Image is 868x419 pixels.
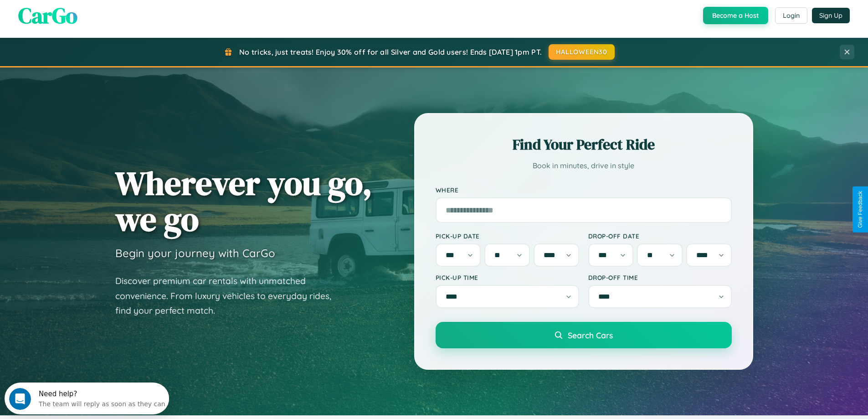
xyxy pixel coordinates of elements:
[115,165,372,237] h1: Wherever you go, we go
[568,330,613,340] span: Search Cars
[436,274,579,281] label: Pick-up Time
[4,4,169,29] div: Open Intercom Messenger
[18,0,77,31] span: CarGo
[436,232,579,240] label: Pick-up Date
[436,186,732,194] label: Where
[9,388,31,410] iframe: Intercom live chat
[436,322,732,348] button: Search Cars
[775,7,807,24] button: Login
[436,159,732,172] p: Book in minutes, drive in style
[34,8,161,15] div: Need help?
[5,383,169,414] iframe: Intercom live chat discovery launcher
[115,274,343,318] p: Discover premium car rentals with unmatched convenience. From luxury vehicles to everyday rides, ...
[588,232,732,240] label: Drop-off Date
[857,191,863,228] div: Give Feedback
[812,8,850,23] button: Sign Up
[549,44,615,60] button: HALLOWEEN30
[34,15,161,25] div: The team will reply as soon as they can
[115,246,275,260] h3: Begin your journey with CarGo
[436,134,732,155] h2: Find Your Perfect Ride
[588,274,732,281] label: Drop-off Time
[703,7,768,24] button: Become a Host
[239,47,542,57] span: No tricks, just treats! Enjoy 30% off for all Silver and Gold users! Ends [DATE] 1pm PT.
